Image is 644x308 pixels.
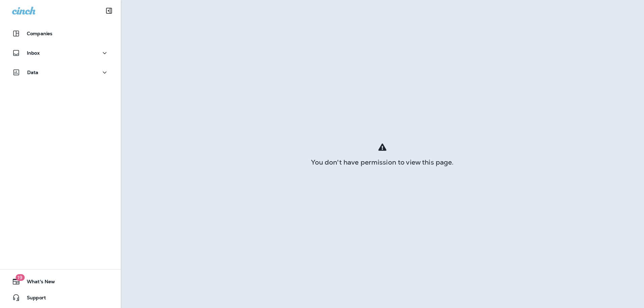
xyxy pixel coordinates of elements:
p: Inbox [27,50,40,56]
button: 19What's New [7,275,114,288]
button: Support [7,291,114,304]
span: What's New [20,279,55,287]
div: You don't have permission to view this page. [121,160,644,165]
span: Support [20,295,46,303]
p: Companies [27,31,52,36]
button: Collapse Sidebar [100,4,118,17]
button: Data [7,66,114,79]
span: 19 [15,274,24,281]
button: Inbox [7,46,114,60]
button: Companies [7,27,114,40]
p: Data [27,70,39,75]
